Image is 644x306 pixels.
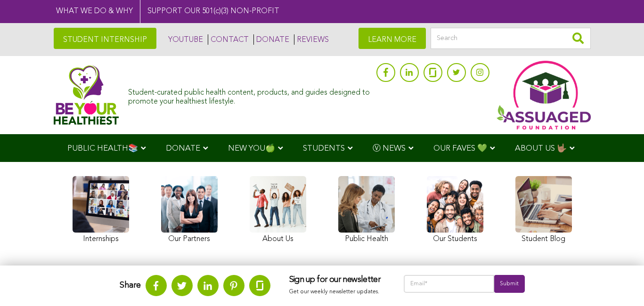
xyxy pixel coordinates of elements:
[433,145,487,153] span: OUR FAVES 💚
[166,145,200,153] span: DONATE
[120,281,141,290] strong: Share
[54,65,119,125] img: Assuaged
[128,84,371,106] div: Student-curated public health content, products, and guides designed to promote your healthiest l...
[67,145,138,153] span: PUBLIC HEALTH📚
[359,28,426,49] a: LEARN MORE
[373,145,406,153] span: Ⓥ NEWS
[54,134,591,162] div: Navigation Menu
[253,34,289,45] a: DONATE
[404,275,495,293] input: Email*
[166,34,203,45] a: YOUTUBE
[497,61,591,129] img: Assuaged App
[294,34,329,45] a: REVIEWS
[494,275,524,293] input: Submit
[54,28,156,49] a: STUDENT INTERNSHIP
[515,145,567,153] span: ABOUT US 🤟🏽
[289,275,385,285] h3: Sign up for our newsletter
[228,145,275,153] span: NEW YOU🍏
[429,68,436,77] img: glassdoor
[289,287,385,298] p: Get our weekly newsletter updates.
[208,34,249,45] a: CONTACT
[256,281,263,290] img: glassdoor.svg
[431,28,591,49] input: Search
[303,145,345,153] span: STUDENTS
[597,261,644,306] iframe: Chat Widget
